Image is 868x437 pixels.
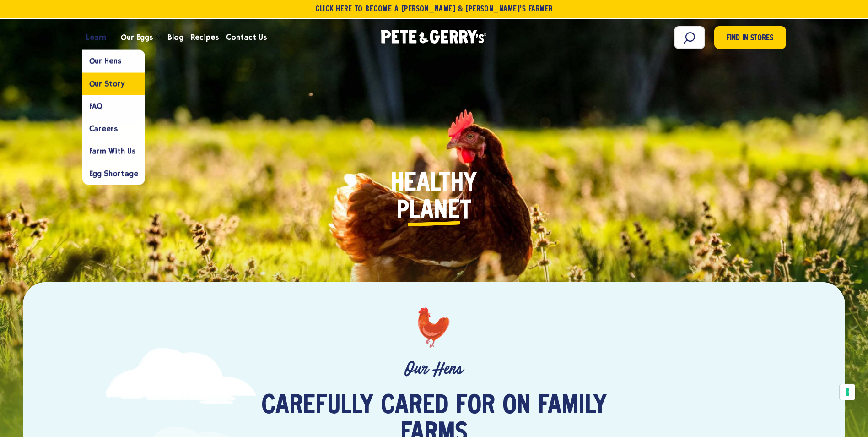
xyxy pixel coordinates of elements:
[191,32,219,43] span: Recipes
[89,124,118,133] span: Careers
[222,25,270,50] a: Contact Us
[86,32,106,43] span: Learn
[164,25,187,50] a: Blog
[226,32,267,43] span: Contact Us
[82,72,145,95] a: Our Story
[674,26,705,49] input: Search
[420,198,434,225] i: a
[82,95,145,117] a: FAQ
[434,198,447,225] i: n
[89,169,138,178] span: Egg Shortage
[409,198,420,225] i: l
[82,50,145,72] a: Our Hens
[89,102,103,110] span: FAQ
[397,198,409,225] i: P
[82,25,110,50] a: Learn
[89,147,135,155] span: Farm With Us
[167,32,183,43] span: Blog
[714,26,786,49] a: Find in Stores
[89,57,121,66] span: Our Hens
[460,198,471,225] i: t
[447,198,460,225] i: e
[117,25,156,50] a: Our Eggs
[82,117,145,140] a: Careers
[89,79,125,88] span: Our Story
[840,384,855,400] button: Your consent preferences for tracking technologies
[391,170,477,198] span: Healthy
[121,32,153,43] span: Our Eggs
[156,36,161,39] button: Open the dropdown menu for Our Eggs
[727,33,773,45] span: Find in Stores
[110,36,114,39] button: Open the dropdown menu for Learn
[82,140,145,162] a: Farm With Us
[82,162,145,185] a: Egg Shortage
[187,25,222,50] a: Recipes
